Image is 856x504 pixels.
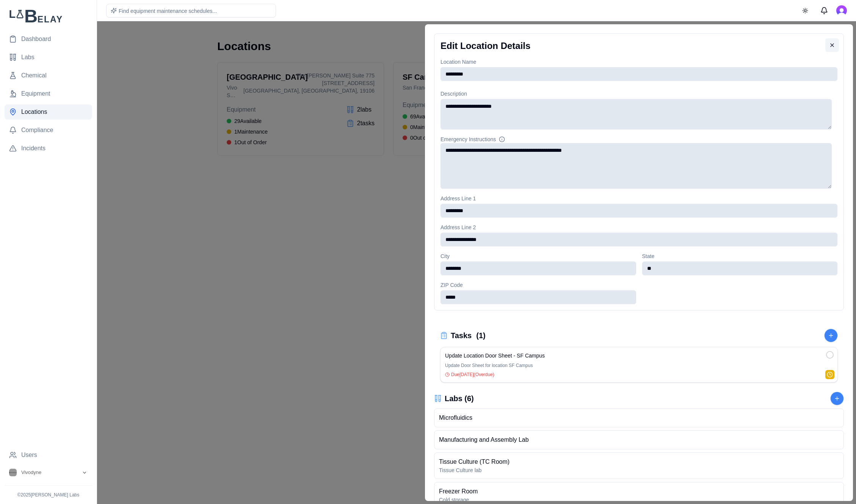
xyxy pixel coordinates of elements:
h3: Tasks [451,330,472,341]
div: Microfluidics [439,413,472,422]
span: Vivodyne [21,469,41,476]
h3: Labs ( 6 ) [445,393,474,404]
span: Locations [21,107,47,117]
span: Chemical [21,71,47,80]
div: Tissue Culture lab [439,466,510,474]
div: Cold storage [439,496,478,504]
label: Address Line 1 [441,195,837,202]
span: Labs [21,53,34,62]
label: ZIP Code [441,281,636,289]
h4: Update Location Door Sheet - SF Campus [445,352,545,359]
button: Toggle theme [798,4,812,17]
button: Open organization switcher [5,466,92,479]
label: City [441,252,636,260]
label: Description [441,90,837,98]
p: © 2025 [PERSON_NAME] Labs [5,492,92,498]
span: Compliance [21,126,53,135]
img: Vivodyne [9,469,17,476]
label: State [642,252,838,260]
span: Equipment [21,89,50,98]
span: Users [21,450,37,460]
span: Find equipment maintenance schedules... [119,8,217,14]
span: ( 1 ) [476,330,485,341]
div: Manufacturing and Assembly Lab [439,435,529,444]
img: Lois Tolvinski [836,5,847,16]
button: Open user button [836,5,847,16]
div: Tissue Culture (TC Room) [439,457,510,466]
label: Address Line 2 [441,224,837,231]
span: Due [DATE] (Overdue) [451,372,494,378]
span: Dashboard [21,35,51,44]
span: Incidents [21,144,45,153]
button: Messages [817,3,832,18]
label: Emergency Instructions [441,135,496,143]
img: Lab Belay Logo [5,9,92,22]
h2: Edit Location Details [441,40,530,52]
p: Update Door Sheet for location SF Campus [445,362,833,369]
div: Freezer Room [439,487,478,496]
button: Add New Task to this Lab [824,329,838,342]
button: Add New Lab to this Location [830,392,844,405]
label: Location Name [441,58,837,66]
button: Close [825,38,839,52]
